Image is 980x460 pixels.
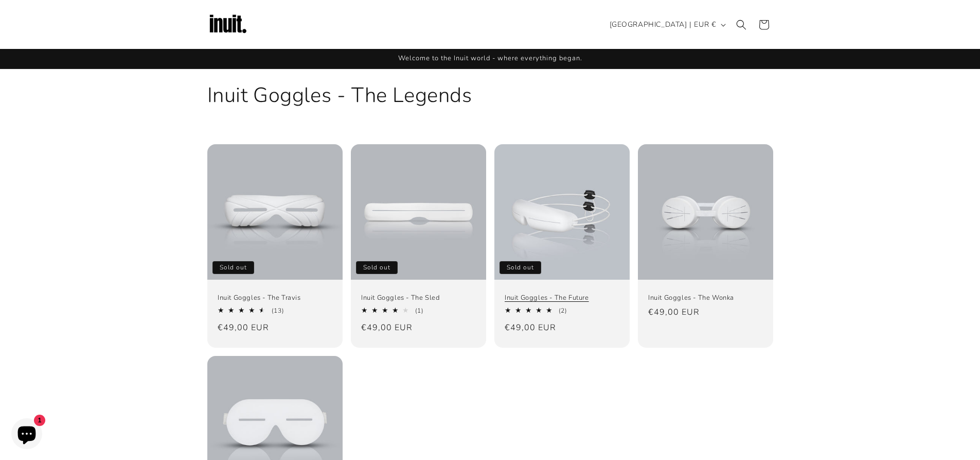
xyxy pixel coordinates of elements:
[648,294,763,302] a: Inuit Goggles - The Wonka
[730,13,753,36] summary: Search
[207,82,773,109] h1: Inuit Goggles - The Legends
[610,19,716,30] span: [GEOGRAPHIC_DATA] | EUR €
[218,294,332,302] a: Inuit Goggles - The Travis
[207,49,773,69] div: Announcement
[207,4,248,45] img: Inuit Logo
[8,418,45,452] inbox-online-store-chat: Shopify online store chat
[361,294,476,302] a: Inuit Goggles - The Sled
[603,15,730,35] button: [GEOGRAPHIC_DATA] | EUR €
[398,54,582,63] span: Welcome to the Inuit world - where everything began.
[505,294,619,302] a: Inuit Goggles - The Future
